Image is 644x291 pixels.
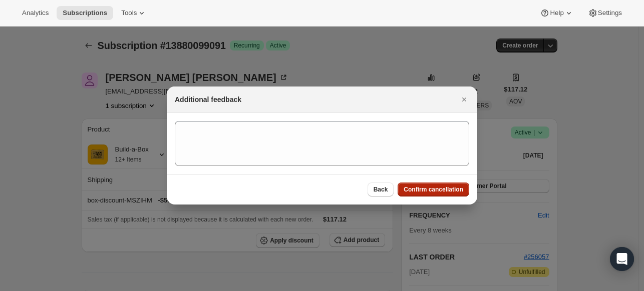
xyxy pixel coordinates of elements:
button: Subscriptions [57,6,113,20]
button: Close [457,92,471,106]
button: Back [368,182,394,196]
span: Back [374,185,388,193]
span: Subscriptions [63,9,107,17]
button: Settings [582,6,628,20]
span: Settings [598,9,622,17]
button: Help [534,6,579,20]
h2: Additional feedback [175,94,241,104]
span: Confirm cancellation [404,185,463,193]
span: Tools [121,9,137,17]
span: Analytics [22,9,49,17]
button: Tools [115,6,153,20]
button: Confirm cancellation [398,182,469,196]
div: Open Intercom Messenger [610,247,634,271]
button: Analytics [16,6,55,20]
span: Help [550,9,563,17]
